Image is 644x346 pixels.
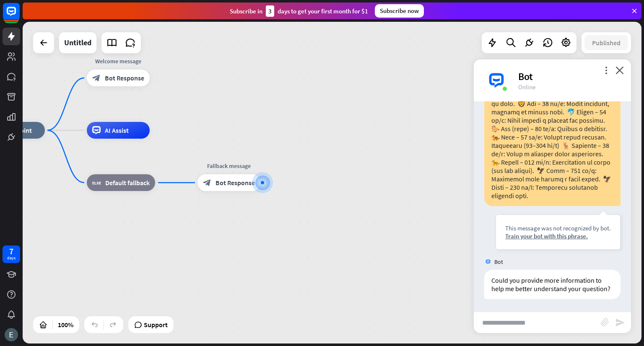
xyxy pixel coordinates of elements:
i: block_fallback [92,178,101,187]
div: Could you provide more information to help me better understand your question? [484,270,621,299]
div: This message was not recognized by bot. [505,224,611,232]
div: Bot [518,70,621,83]
span: AI Assist [105,126,129,134]
div: days [7,255,16,261]
div: Fallback message [191,162,267,170]
button: Open LiveChat chat widget [7,3,32,28]
div: Train your bot with this phrase. [505,232,611,240]
span: Bot [494,258,503,266]
i: close [615,66,624,74]
div: Online [518,83,621,91]
div: Subscribe in days to get your first month for $1 [230,5,368,17]
i: block_attachment [601,318,609,326]
span: Support [144,318,168,331]
div: Welcome message [80,57,156,65]
i: send [615,318,625,328]
i: more_vert [602,66,610,74]
div: Untitled [64,32,91,53]
span: Default fallback [105,178,150,187]
button: Published [584,35,628,50]
div: 3 [266,5,274,17]
a: 7 days [3,245,20,263]
span: Bot Response [105,74,144,82]
div: 100% [55,318,76,331]
div: 7 [9,248,13,255]
i: block_bot_response [92,74,101,82]
i: block_bot_response [203,178,211,187]
div: Subscribe now [375,4,424,18]
span: Bot Response [216,178,255,187]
